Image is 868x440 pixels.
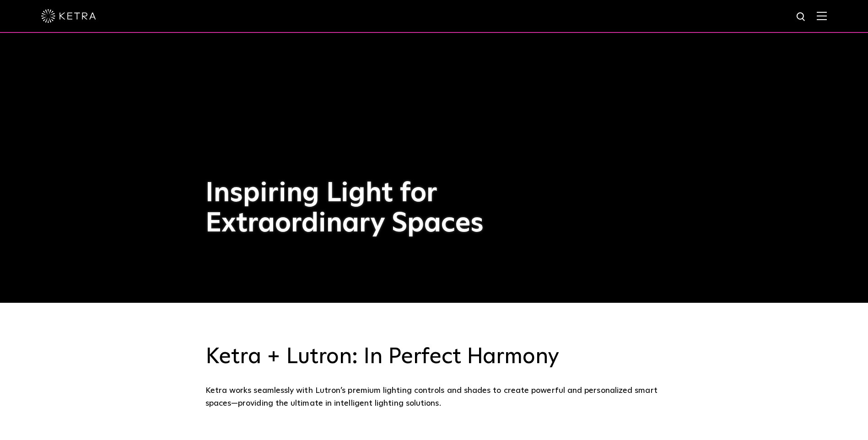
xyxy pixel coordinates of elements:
[205,344,663,370] h3: Ketra + Lutron: In Perfect Harmony
[205,178,503,239] h1: Inspiring Light for Extraordinary Spaces
[41,9,96,23] img: ketra-logo-2019-white
[205,384,663,410] div: Ketra works seamlessly with Lutron’s premium lighting controls and shades to create powerful and ...
[796,11,807,23] img: search icon
[817,11,827,20] img: Hamburger%20Nav.svg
